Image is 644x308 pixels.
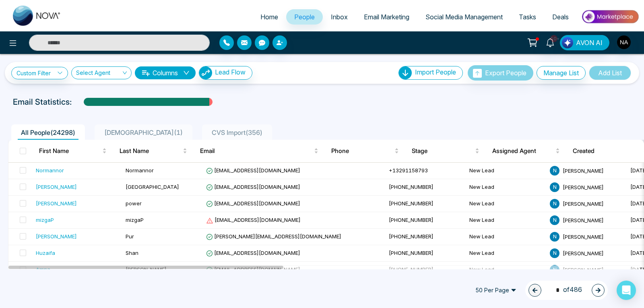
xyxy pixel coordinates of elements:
[573,146,641,156] span: Created
[199,66,252,80] button: Lead Flow
[200,146,312,156] span: Email
[511,9,544,25] a: Tasks
[206,233,341,240] span: [PERSON_NAME][EMAIL_ADDRESS][DOMAIN_NAME]
[331,146,393,156] span: Phone
[11,67,68,79] a: Custom Filter
[206,250,300,256] span: [EMAIL_ADDRESS][DOMAIN_NAME]
[466,229,547,245] td: New Lead
[206,200,300,207] span: [EMAIL_ADDRESS][DOMAIN_NAME]
[323,9,356,25] a: Inbox
[126,233,134,240] span: Pur
[617,35,631,49] img: User Avatar
[101,128,186,136] span: [DEMOGRAPHIC_DATA] ( 1 )
[466,245,547,262] td: New Lead
[36,199,77,207] div: [PERSON_NAME]
[576,38,603,48] span: AVON AI
[563,217,604,223] span: [PERSON_NAME]
[466,163,547,179] td: New Lead
[126,217,144,223] span: mizgaP
[389,184,433,190] span: [PHONE_NUMBER]
[36,166,64,174] div: Normannor
[544,9,577,25] a: Deals
[550,232,559,242] span: N
[215,68,246,76] span: Lead Flow
[126,167,154,174] span: Normannor
[466,179,547,196] td: New Lead
[36,183,77,191] div: [PERSON_NAME]
[415,68,456,76] span: Import People
[36,216,54,224] div: mizgaP
[563,250,604,256] span: [PERSON_NAME]
[325,140,405,162] th: Phone
[551,285,582,296] span: of 486
[466,196,547,212] td: New Lead
[563,184,604,190] span: [PERSON_NAME]
[550,35,557,42] span: 10+
[562,37,573,48] img: Lead Flow
[260,13,278,21] span: Home
[199,66,212,79] img: Lead Flow
[206,217,301,223] span: [EMAIL_ADDRESS][DOMAIN_NAME]
[294,13,315,21] span: People
[389,233,433,240] span: [PHONE_NUMBER]
[252,9,286,25] a: Home
[183,70,190,76] span: down
[541,35,560,49] a: 10+
[208,128,266,136] span: CVS Import ( 356 )
[563,233,604,240] span: [PERSON_NAME]
[492,146,554,156] span: Assigned Agent
[135,66,196,79] button: Columnsdown
[389,217,433,223] span: [PHONE_NUMBER]
[126,200,142,207] span: power
[13,6,61,26] img: Nova CRM Logo
[405,140,486,162] th: Stage
[13,96,72,108] p: Email Statistics:
[425,13,503,21] span: Social Media Management
[331,13,348,21] span: Inbox
[550,166,559,176] span: N
[519,13,536,21] span: Tasks
[389,200,433,207] span: [PHONE_NUMBER]
[537,66,586,80] button: Manage List
[389,250,433,256] span: [PHONE_NUMBER]
[36,249,55,257] div: Huzaifa
[417,9,511,25] a: Social Media Management
[206,167,300,174] span: [EMAIL_ADDRESS][DOMAIN_NAME]
[486,140,566,162] th: Assigned Agent
[389,167,428,174] span: +13291158793
[33,140,113,162] th: First Name
[36,232,77,240] div: [PERSON_NAME]
[485,69,526,77] span: Export People
[550,182,559,192] span: N
[126,250,138,256] span: Shan
[563,200,604,207] span: [PERSON_NAME]
[412,146,473,156] span: Stage
[113,140,194,162] th: Last Name
[206,184,300,190] span: [EMAIL_ADDRESS][DOMAIN_NAME]
[126,184,179,190] span: [GEOGRAPHIC_DATA]
[120,146,181,156] span: Last Name
[563,167,604,174] span: [PERSON_NAME]
[364,13,409,21] span: Email Marketing
[552,13,569,21] span: Deals
[466,262,547,278] td: New Lead
[581,8,639,26] img: Market-place.gif
[286,9,323,25] a: People
[550,215,559,225] span: N
[550,248,559,258] span: N
[468,65,533,81] button: Export People
[466,212,547,229] td: New Lead
[18,128,78,136] span: All People ( 24298 )
[356,9,417,25] a: Email Marketing
[560,35,609,50] button: AVON AI
[194,140,325,162] th: Email
[196,66,252,80] a: Lead FlowLead Flow
[617,281,636,300] div: Open Intercom Messenger
[550,199,559,209] span: N
[470,284,522,297] span: 50 Per Page
[550,265,559,275] span: N
[39,146,101,156] span: First Name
